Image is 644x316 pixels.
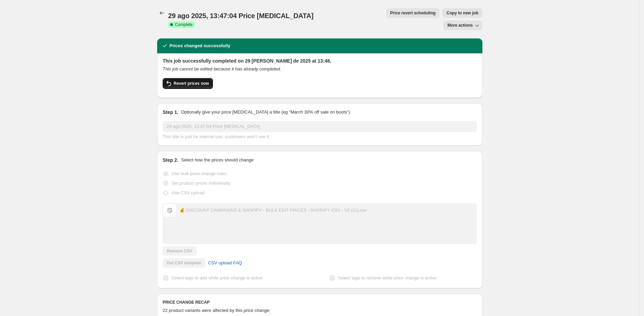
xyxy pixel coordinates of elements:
button: More actions [443,21,482,30]
button: Copy to new job [442,8,482,18]
input: 30% off holiday sale [163,121,477,132]
h2: This job successfully completed on 29 [PERSON_NAME] de 2025 at 13:48. [163,57,477,64]
span: Select tags to add while price change is active [172,275,263,280]
span: 29 ago 2025, 13:47:04 Price [MEDICAL_DATA] [168,12,313,19]
h2: Step 1. [163,109,178,116]
span: Use CSV upload [172,190,204,195]
h2: Step 2. [163,157,178,163]
button: Revert prices now [163,78,213,89]
p: Select how the prices should change [181,157,254,163]
span: This title is just for internal use, customers won't see it [163,134,269,139]
span: 22 product variants were affected by this price change: [163,308,270,313]
span: Revert prices now [174,81,209,86]
i: This job cannot be edited because it has already completed. [163,66,281,71]
p: Optionally give your price [MEDICAL_DATA] a title (eg "March 30% off sale on boots") [181,109,350,116]
a: CSV upload FAQ [204,258,246,268]
span: Use bulk price change rules [172,171,226,176]
span: More actions [447,23,473,28]
h6: PRICE CHANGE RECAP [163,300,477,305]
button: Price change jobs [157,8,167,18]
span: Copy to new job [446,10,478,16]
span: Complete [175,22,192,27]
h2: Prices changed successfully [169,42,230,49]
span: Price revert scheduling [390,10,436,16]
span: CSV upload FAQ [208,260,242,266]
span: Select tags to remove while price change is active [338,275,437,280]
span: Set product prices individually [172,181,230,186]
button: Price revert scheduling [386,8,440,18]
div: 💰 DISCOUNT CAMPAIGNS & SHOPIFY - BULK EDIT PRICES - SHOPIFY CSV - V2 (21).csv [179,207,367,214]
